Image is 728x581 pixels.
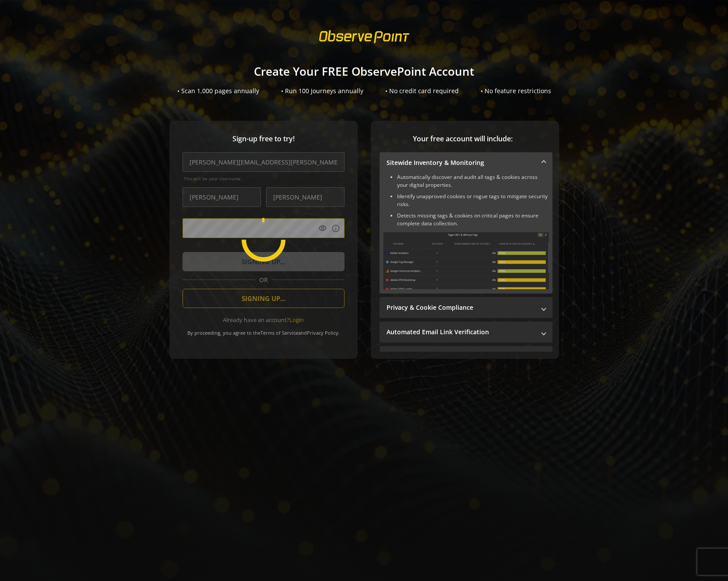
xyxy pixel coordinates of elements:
[380,346,552,367] mat-expansion-panel-header: Performance Monitoring with Web Vitals
[397,192,549,208] li: Identify unapproved cookies or rogue tags to mitigate security risks.
[183,134,345,144] span: Sign-up free to try!
[380,134,546,144] span: Your free account will include:
[177,87,259,95] div: • Scan 1,000 pages annually
[383,232,549,289] img: Sitewide Inventory & Monitoring
[385,87,459,95] div: • No credit card required
[481,87,551,95] div: • No feature restrictions
[281,87,363,95] div: • Run 100 Journeys annually
[380,152,552,173] mat-expansion-panel-header: Sitewide Inventory & Monitoring
[380,297,552,318] mat-expansion-panel-header: Privacy & Cookie Compliance
[397,173,549,189] li: Automatically discover and audit all tags & cookies across your digital properties.
[387,158,535,167] mat-panel-title: Sitewide Inventory & Monitoring
[387,303,535,312] mat-panel-title: Privacy & Cookie Compliance
[380,173,552,294] div: Sitewide Inventory & Monitoring
[183,324,345,336] div: By proceeding, you agree to the and .
[397,212,549,227] li: Detects missing tags & cookies on critical pages to ensure complete data collection.
[307,329,338,336] a: Privacy Policy
[380,322,552,343] mat-expansion-panel-header: Automated Email Link Verification
[387,328,535,336] mat-panel-title: Automated Email Link Verification
[260,329,298,336] a: Terms of Service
